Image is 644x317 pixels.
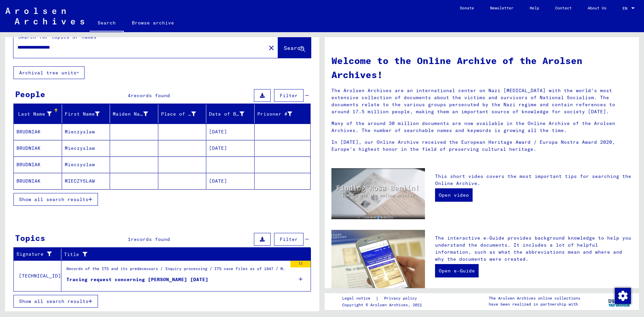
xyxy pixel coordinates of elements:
[489,295,580,301] p: The Arolsen Archives online collections
[64,249,303,260] div: Title
[15,88,45,100] div: People
[16,249,61,260] div: Signature
[206,105,255,123] mat-header-cell: Date of Birth
[65,111,100,118] div: First Name
[16,251,53,258] div: Signature
[607,293,632,310] img: yv_logo.png
[435,188,473,202] a: Open video
[257,111,292,118] div: Prisoner #
[331,120,632,134] p: Many of the around 30 million documents are now available in the Online Archive of the Arolsen Ar...
[113,109,158,119] div: Maiden Name
[209,111,244,118] div: Date of Birth
[284,45,304,51] span: Search
[131,92,170,99] span: records found
[16,111,52,118] div: Last Name
[14,105,62,123] mat-header-cell: Last Name
[331,230,425,292] img: eguide.jpg
[331,87,632,115] p: The Arolsen Archives are an international center on Nazi [MEDICAL_DATA] with the world’s most ext...
[379,295,425,302] a: Privacy policy
[290,261,311,267] div: 11
[131,236,170,242] span: records found
[64,251,294,258] div: Title
[113,111,148,118] div: Maiden Name
[623,6,630,11] span: EN
[62,173,110,189] mat-cell: MIECZYSLAW
[19,298,89,304] span: Show all search results
[110,105,158,123] mat-header-cell: Maiden Name
[62,156,110,173] mat-cell: Mieczyslaw
[128,92,131,99] span: 4
[342,295,425,302] div: |
[331,168,425,219] img: video.jpg
[274,233,304,246] button: Filter
[62,124,110,140] mat-cell: Mieczyslaw
[128,236,131,242] span: 1
[13,295,98,308] button: Show all search results
[15,232,45,244] div: Topics
[274,89,304,102] button: Filter
[14,260,61,291] td: [TECHNICAL_ID]
[16,109,62,119] div: Last Name
[66,266,287,275] div: Records of the ITS and its predecessors / Inquiry processing / ITS case files as of 1947 / Microf...
[62,105,110,123] mat-header-cell: First Name
[124,15,182,31] a: Browse archive
[267,44,275,52] mat-icon: close
[257,109,303,119] div: Prisoner #
[14,124,62,140] mat-cell: BRUDNIAK
[331,54,632,82] h1: Welcome to the Online Archive of the Arolsen Archives!
[280,92,298,99] span: Filter
[615,288,631,304] img: Change consent
[158,105,207,123] mat-header-cell: Place of Birth
[206,124,255,140] mat-cell: [DATE]
[435,235,632,263] p: The interactive e-Guide provides background knowledge to help you understand the documents. It in...
[19,196,89,202] span: Show all search results
[206,140,255,156] mat-cell: [DATE]
[14,156,62,173] mat-cell: BRUDNIAK
[206,173,255,189] mat-cell: [DATE]
[66,276,208,283] div: Tracing request concerning [PERSON_NAME] [DATE]
[209,109,254,119] div: Date of Birth
[65,109,110,119] div: First Name
[62,140,110,156] mat-cell: Mieczyslaw
[161,111,196,118] div: Place of Birth
[90,15,124,32] a: Search
[280,236,298,242] span: Filter
[14,140,62,156] mat-cell: BRUDNIAK
[161,109,206,119] div: Place of Birth
[255,105,311,123] mat-header-cell: Prisoner #
[265,41,278,54] button: Clear
[331,139,632,153] p: In [DATE], our Online Archive received the European Heritage Award / Europa Nostra Award 2020, Eu...
[278,37,311,58] button: Search
[342,295,376,302] a: Legal notice
[435,173,632,187] p: This short video covers the most important tips for searching the Online Archive.
[5,8,84,24] img: Arolsen_neg.svg
[342,302,425,308] p: Copyright © Arolsen Archives, 2021
[489,301,580,307] p: have been realized in partnership with
[435,264,479,277] a: Open e-Guide
[13,66,85,79] button: Archival tree units
[13,193,98,206] button: Show all search results
[14,173,62,189] mat-cell: BRUDNIAK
